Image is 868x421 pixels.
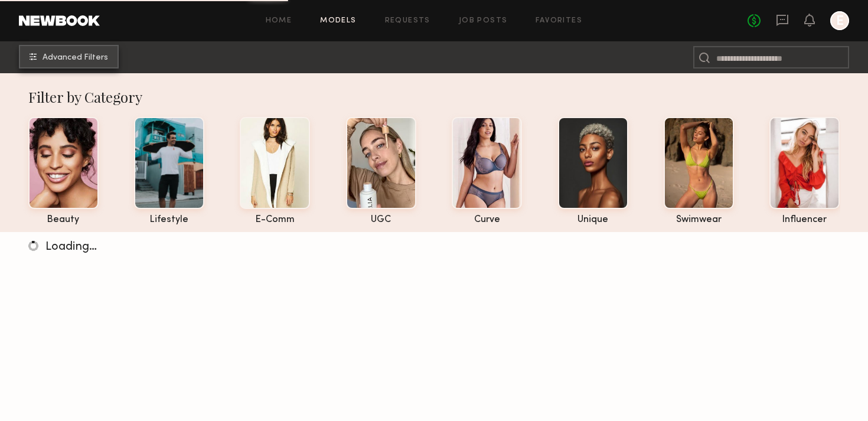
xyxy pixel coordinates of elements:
[28,87,840,106] div: Filter by Category
[664,215,734,225] div: swimwear
[240,215,310,225] div: e-comm
[266,17,292,25] a: Home
[43,54,108,62] span: Advanced Filters
[346,215,416,225] div: UGC
[558,215,628,225] div: unique
[28,215,99,225] div: beauty
[769,215,840,225] div: influencer
[452,215,522,225] div: curve
[134,215,204,225] div: lifestyle
[536,17,582,25] a: Favorites
[830,11,849,30] a: E
[385,17,430,25] a: Requests
[45,241,97,253] span: Loading…
[459,17,508,25] a: Job Posts
[320,17,356,25] a: Models
[19,45,119,68] button: Advanced Filters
